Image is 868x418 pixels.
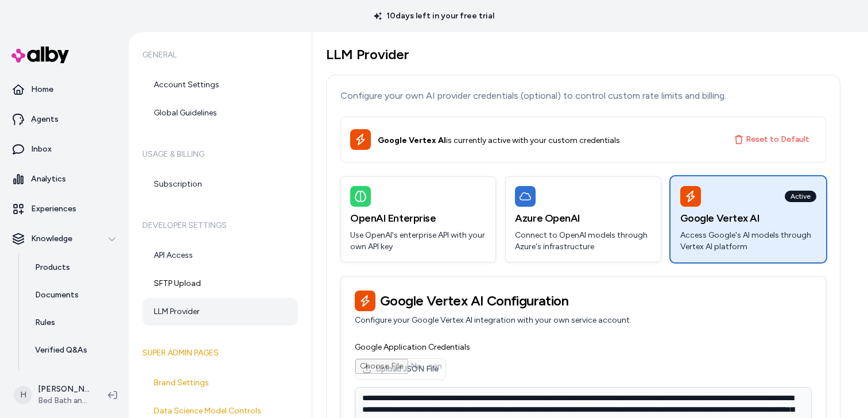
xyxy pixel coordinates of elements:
div: is currently active with your custom credentials. [378,135,720,146]
p: Home [31,84,53,95]
a: Account Settings [142,71,298,99]
p: 10 days left in your free trial [367,10,501,22]
h3: OpenAI Enterprise [350,210,486,226]
strong: Google Vertex AI [378,136,446,145]
a: Documents [24,281,124,309]
a: Inbox [5,136,124,163]
button: H[PERSON_NAME]Bed Bath and Beyond [7,377,99,413]
p: Connect to OpenAI models through Azure's infrastructure [515,230,651,253]
h3: Google Vertex AI [680,210,816,226]
a: SFTP Upload [142,270,298,297]
h6: Super Admin Pages [142,337,298,369]
button: Reset to Default [727,129,816,150]
p: Analytics [31,173,66,185]
p: Experiences [31,203,76,215]
button: Knowledge [5,225,124,253]
p: Configure your own AI provider credentials (optional) to control custom rate limits and billing. [340,89,826,103]
a: API Access [142,242,298,269]
h3: Google Vertex AI Configuration [355,291,812,311]
a: Products [24,254,124,281]
h6: Usage & Billing [142,138,298,171]
p: Agents [31,114,59,125]
a: Agents [5,106,124,133]
p: Rules [35,317,55,328]
p: Knowledge [31,233,72,245]
a: LLM Provider [142,298,298,326]
p: Verified Q&As [35,345,87,356]
span: H [14,386,32,404]
p: Configure your Google Vertex AI integration with your own service account. [355,315,812,326]
h3: Azure OpenAI [515,210,651,226]
input: Upload JSON File [355,359,445,380]
a: Brand Settings [142,369,298,397]
span: Bed Bath and Beyond [38,395,90,407]
p: Use OpenAI's enterprise API with your own API key [350,230,486,253]
a: Rules [24,309,124,336]
a: Global Guidelines [142,99,298,127]
img: alby Logo [11,47,69,63]
p: Access Google's AI models through Vertex AI platform [680,230,816,253]
a: Analytics [5,165,124,193]
a: Verified Q&As [24,336,124,364]
label: Google Application Credentials [355,342,470,352]
p: Inbox [31,144,52,155]
div: Active [785,191,816,202]
a: Subscription [142,171,298,198]
label: Upload JSON File [355,358,446,380]
a: Experiences [5,195,124,223]
a: Home [5,76,124,103]
p: [PERSON_NAME] [38,384,90,395]
h6: General [142,39,298,71]
p: Products [35,262,70,273]
h1: LLM Provider [326,46,840,63]
p: Documents [35,289,79,301]
h6: Developer Settings [142,210,298,242]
